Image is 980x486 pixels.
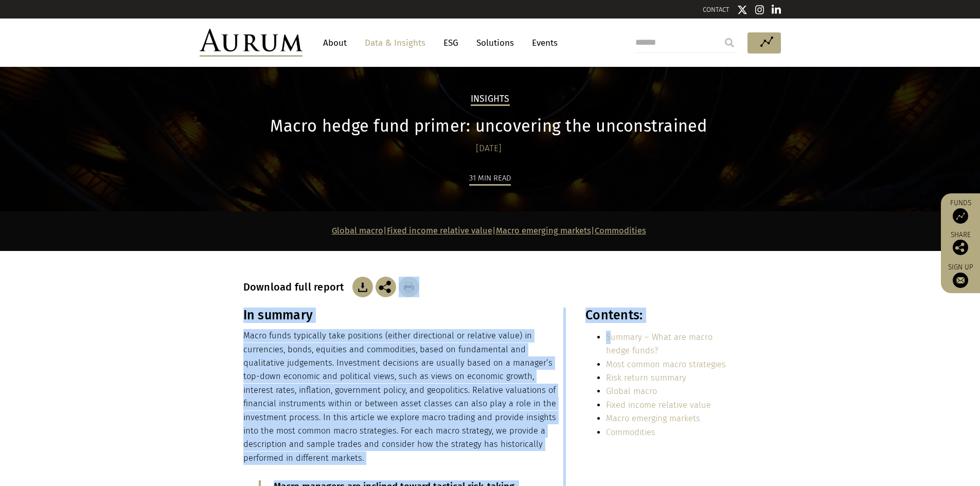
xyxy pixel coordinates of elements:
[332,226,646,236] strong: | | |
[606,413,700,423] a: Macro emerging markets
[527,33,558,52] a: Events
[606,332,712,355] a: Summary – What are macro hedge funds?
[719,32,740,53] input: Submit
[606,359,726,369] a: Most common macro strategies
[471,33,519,52] a: Solutions
[360,33,431,52] a: Data & Insights
[469,172,511,186] div: 31 min read
[953,273,968,288] img: Sign up to our newsletter
[946,263,975,288] a: Sign up
[946,199,975,224] a: Funds
[318,33,352,52] a: About
[471,94,510,106] h2: Insights
[243,308,563,323] h3: In summary
[953,208,968,224] img: Access Funds
[606,427,655,437] a: Commodities
[606,373,686,383] a: Risk return summary
[399,277,419,297] img: Download Article
[606,400,711,410] a: Fixed income relative value
[387,226,492,236] a: Fixed income relative value
[332,226,383,236] a: Global macro
[953,240,968,255] img: Share this post
[496,226,591,236] a: Macro emerging markets
[243,141,735,156] div: [DATE]
[352,277,373,297] img: Download Article
[243,329,563,465] p: Macro funds typically take positions (either directional or relative value) in currencies, bonds,...
[737,5,747,15] img: Twitter icon
[200,29,302,57] img: Aurum
[772,5,781,15] img: Linkedin icon
[438,33,464,52] a: ESG
[376,277,396,297] img: Share this post
[606,386,657,396] a: Global macro
[755,5,764,15] img: Instagram icon
[946,231,975,255] div: Share
[243,116,735,136] h1: Macro hedge fund primer: uncovering the unconstrained
[585,308,734,323] h3: Contents:
[243,281,350,293] h3: Download full report
[595,226,646,236] a: Commodities
[703,6,729,13] a: CONTACT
